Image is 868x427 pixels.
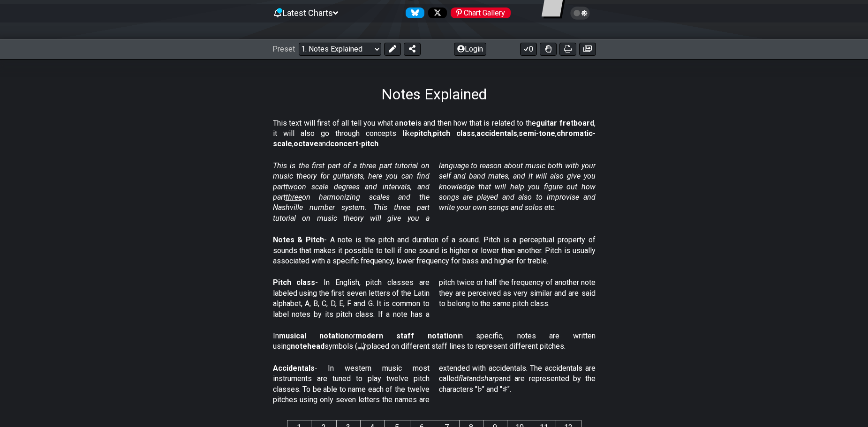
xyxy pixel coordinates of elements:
a: #fretflip at Pinterest [447,7,511,18]
h1: Notes Explained [381,85,487,103]
a: Follow #fretflip at Bluesky [402,7,424,18]
button: 0 [520,43,537,56]
button: Toggle Dexterity for all fretkits [540,43,557,56]
strong: semi-tone [519,129,555,138]
button: Edit Preset [384,43,401,56]
button: Create image [579,43,596,56]
button: Print [559,43,576,56]
em: This is the first part of a three part tutorial on music theory for guitarists, here you can find... [273,161,596,223]
strong: pitch class [433,129,475,138]
p: - In English, pitch classes are labeled using the first seven letters of the Latin alphabet, A, B... [273,277,596,320]
a: Follow #fretflip at X [424,7,447,18]
strong: Notes & Pitch [273,235,324,244]
div: Chart Gallery [451,7,511,18]
strong: octave [294,139,318,148]
strong: modern staff notation [355,331,457,340]
span: Latest Charts [283,8,333,18]
strong: Pitch class [273,278,316,287]
select: Preset [299,43,381,56]
strong: Accidentals [273,364,315,373]
strong: concert-pitch [330,139,378,148]
button: Share Preset [404,43,421,56]
strong: accidentals [476,129,517,138]
em: flat [459,374,469,383]
span: Preset [272,45,295,53]
span: three [286,193,302,202]
strong: note [399,119,415,127]
strong: pitch [414,129,431,138]
strong: musical notation [279,331,349,340]
button: Login [454,43,486,56]
p: - In western music most instruments are tuned to play twelve pitch classes. To be able to name ea... [273,363,596,405]
span: two [286,182,298,191]
p: This text will first of all tell you what a is and then how that is related to the , it will also... [273,118,596,150]
span: Toggle light / dark theme [575,9,586,17]
strong: notehead [291,342,325,351]
strong: guitar fretboard [536,119,594,127]
p: - A note is the pitch and duration of a sound. Pitch is a perceptual property of sounds that make... [273,235,596,266]
p: In or in specific, notes are written using symbols (𝅝 𝅗𝅥 𝅘𝅥 𝅘𝅥𝅮) placed on different staff lines to r... [273,331,596,352]
em: sharp [481,374,499,383]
